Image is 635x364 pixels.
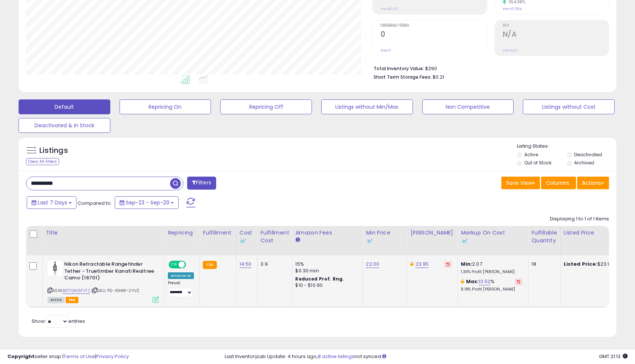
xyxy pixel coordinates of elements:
div: seller snap | | [7,353,129,360]
small: Prev: N/A [503,48,517,53]
div: Markup on Cost [461,229,525,245]
span: | SKU: PS-X94W-2YVZ [91,288,139,294]
a: B07QW9FVT2 [63,288,90,294]
strong: Copyright [7,353,35,360]
th: The percentage added to the cost of goods (COGS) that forms the calculator for Min & Max prices. [458,226,528,255]
div: Amazon AI [168,272,194,279]
label: Out of Stock [524,160,551,166]
button: Listings without Min/Max [321,99,413,114]
img: InventoryLab Logo [461,237,468,245]
div: Title [46,229,162,237]
span: $0.21 [433,73,444,81]
div: $0.30 min [295,268,357,274]
div: Min Price [366,229,404,245]
div: [PERSON_NAME] [410,229,455,237]
img: InventoryLab Logo [240,237,247,245]
a: 14.50 [240,260,252,268]
a: Privacy Policy [96,353,129,360]
div: 3.9 [260,261,286,268]
button: Non Competitive [422,99,514,114]
label: Archived [574,160,594,166]
p: 8.18% Profit [PERSON_NAME] [461,287,522,292]
div: 15% [295,261,357,268]
div: Displaying 1 to 1 of 1 items [550,216,609,223]
img: 31ESKTPvF-L._SL40_.jpg [48,261,62,276]
span: OFF [185,262,197,268]
button: Columns [541,177,576,189]
div: $10 - $10.90 [295,282,357,289]
label: Active [524,151,538,158]
div: 18 [531,261,554,268]
span: ROI [503,24,609,28]
span: ON [169,262,179,268]
div: Fulfillable Quantity [531,229,557,245]
div: Clear All Filters [26,158,59,165]
div: Fulfillment [203,229,233,237]
a: 13.52 [479,278,491,285]
small: Prev: $0.00 [381,7,398,11]
span: Show: entries [32,318,85,325]
div: Listed Price [564,229,628,237]
small: Prev: 10.50% [503,7,522,11]
small: FBA [203,261,216,269]
b: Listed Price: [564,260,597,268]
div: ASIN: [48,261,159,302]
button: Last 7 Days [27,196,76,209]
span: FBA [66,297,78,303]
button: Listings without Cost [523,99,615,114]
a: 8 active listings [318,353,354,360]
button: Filters [187,177,216,190]
div: Fulfillment Cost [260,229,289,245]
div: 2.07 [461,261,522,275]
b: Total Inventory Value: [374,65,424,72]
b: Min: [461,260,472,268]
div: Preset: [168,281,194,297]
b: Reduced Prof. Rng. [295,276,344,282]
b: Max: [466,278,479,285]
span: Last 7 Days [38,199,67,206]
p: Listing States: [517,143,616,150]
li: $290 [374,63,603,72]
button: Repricing On [120,99,211,114]
h2: 0 [381,30,486,40]
h2: N/A [503,30,609,40]
span: All listings currently available for purchase on Amazon [48,297,65,303]
button: Repricing Off [220,99,312,114]
p: 1.36% Profit [PERSON_NAME] [461,269,522,275]
span: Compared to: [78,200,112,207]
div: % [461,278,522,292]
h5: Listings [39,145,68,156]
b: Nikon Retractable Rangefinder Tether - Truetimber Kanati Realtree Camo (16701) [64,261,154,283]
label: Deactivated [574,151,602,158]
a: Terms of Use [63,353,95,360]
span: 2025-10-7 21:13 GMT [599,353,628,360]
div: Cost [240,229,254,245]
div: Last InventoryLab Update: 4 hours ago, not synced. [225,353,628,360]
span: Sep-23 - Sep-29 [126,199,169,206]
button: Default [19,99,110,114]
div: Some or all of the values in this column are provided from Inventory Lab. [366,237,404,245]
div: Some or all of the values in this column are provided from Inventory Lab. [240,237,254,245]
div: Repricing [168,229,196,237]
span: Ordered Items [381,24,486,28]
a: 23.95 [416,260,429,268]
button: Save View [501,177,540,189]
div: Amazon Fees [295,229,359,237]
div: $23.95 [564,261,625,268]
button: Actions [577,177,609,189]
small: Prev: 0 [381,48,391,53]
a: 22.00 [366,260,379,268]
button: Sep-23 - Sep-29 [115,196,179,209]
span: Columns [546,179,569,187]
button: Deactivated & In Stock [19,118,110,133]
b: Short Term Storage Fees: [374,74,432,80]
div: Some or all of the values in this column are provided from Inventory Lab. [461,237,525,245]
small: Amazon Fees. [295,237,300,243]
img: InventoryLab Logo [366,237,373,245]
